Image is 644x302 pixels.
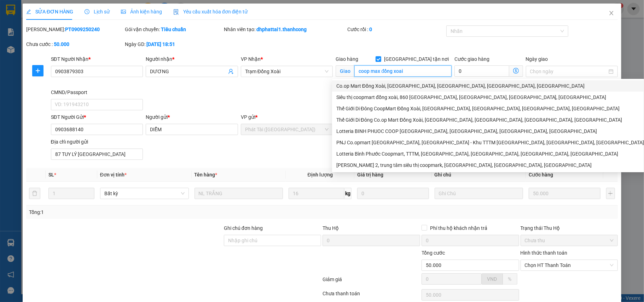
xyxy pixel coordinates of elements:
div: Gói vận chuyển: [125,25,222,33]
span: clock-circle [85,9,89,14]
span: Phí thu hộ khách nhận trả [427,224,490,232]
div: SĐT Người Gửi [51,113,143,121]
div: Địa chỉ người gửi [51,138,143,146]
input: VD: Bàn, Ghế [195,188,283,199]
b: Tiêu chuẩn [161,27,186,32]
b: 0 [369,27,372,32]
button: plus [606,188,615,199]
span: Chưa thu [525,235,614,246]
div: Người nhận [146,55,238,63]
span: Chọn HT Thanh Toán [525,260,614,271]
div: [PERSON_NAME]: [26,25,124,33]
span: Trạm Đồng Xoài [245,66,329,77]
input: 0 [357,188,429,199]
b: 50.000 [54,41,69,47]
span: Tổng cước [422,250,445,256]
span: Lịch sử [85,9,110,14]
input: Ghi chú đơn hàng [224,235,321,246]
img: icon [173,9,179,15]
input: 0 [529,188,600,199]
div: Tổng: 1 [29,208,249,216]
b: dhphattai1.thanhcong [256,27,307,32]
input: Giao tận nơi [354,65,452,77]
span: Giao hàng [336,56,358,62]
label: Ngày giao [526,56,548,62]
span: [GEOGRAPHIC_DATA] tận nơi [381,55,452,63]
span: Thu Hộ [323,225,339,231]
span: dollar-circle [513,68,519,74]
div: Chưa thanh toán [322,290,421,302]
span: Yêu cầu xuất hóa đơn điện tử [173,9,248,14]
label: Cước giao hàng [454,56,489,62]
b: [DATE] 18:51 [146,41,175,47]
div: Chưa cước : [26,40,124,48]
span: plus [33,68,43,74]
input: Cước giao hàng [454,65,509,77]
span: kg [344,188,352,199]
div: SĐT Người Nhận [51,55,143,63]
span: SL [48,172,54,178]
button: delete [29,188,40,199]
span: Bất kỳ [104,188,185,199]
span: Cước hàng [529,172,553,178]
span: user-add [228,69,234,74]
div: VP gửi [241,113,333,121]
span: close [609,10,614,16]
div: Trạng thái Thu Hộ [521,224,618,232]
div: Giảm giá [322,275,421,288]
span: Giá trị hàng [357,172,383,178]
label: Ghi chú đơn hàng [224,225,263,231]
th: Ghi chú [432,168,526,182]
span: Tên hàng [195,172,217,178]
span: Định lượng [308,172,333,178]
input: Ghi Chú [435,188,523,199]
div: Người gửi [146,113,238,121]
span: SỬA ĐƠN HÀNG [26,9,73,14]
button: Close [602,4,621,23]
input: Ngày giao [530,68,608,75]
span: picture [121,9,126,14]
span: Ảnh kiện hàng [121,9,162,14]
b: PT0909250240 [65,27,100,32]
div: Cước rồi : [347,25,445,33]
input: Địa chỉ của người gửi [51,149,143,160]
span: edit [26,9,31,14]
div: Nhân viên tạo: [224,25,346,33]
span: VND [487,276,497,282]
span: VP Nhận [241,56,261,62]
span: Đơn vị tính [100,172,127,178]
label: Hình thức thanh toán [521,250,568,256]
span: Phát Tài (Quận 5) [245,124,329,135]
span: % [508,276,512,282]
span: Giao [336,65,354,77]
div: CMND/Passport [51,88,143,96]
button: plus [32,65,43,76]
div: Ngày GD: [125,40,222,48]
